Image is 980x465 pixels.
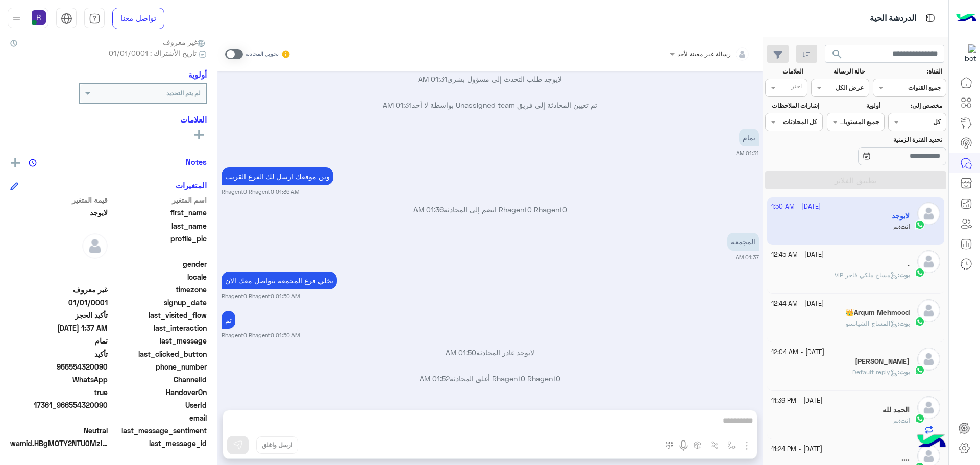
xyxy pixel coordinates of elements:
img: add [11,158,20,167]
span: 17361_966554320090 [10,400,108,410]
img: tab [61,13,72,25]
span: 01:52 AM [420,374,450,383]
label: القناة: [874,67,943,76]
span: تمام [10,335,108,346]
label: مخصص إلى: [890,101,942,110]
span: لايوجد [10,207,108,218]
span: 0001-01-01T00:00:00Z [10,297,108,308]
span: اسم المتغير [110,194,207,205]
span: null [10,272,108,282]
span: 966554320090 [10,361,108,372]
span: تاريخ الأشتراك : 01/01/0001 [109,47,197,58]
small: Rhagent0 Rhagent0 01:50 AM [222,292,300,300]
h5: . [908,260,910,268]
span: 2 [10,374,108,385]
span: انت [900,417,910,424]
p: الدردشة الحية [870,12,916,26]
b: : [899,417,910,424]
span: timezone [110,284,207,295]
img: WhatsApp [915,267,925,278]
span: first_name [110,207,207,218]
span: signup_date [110,297,207,308]
img: hulul-logo.png [914,424,949,460]
span: last_interaction [110,323,207,333]
b: : [898,320,910,327]
img: 322853014244696 [958,44,976,63]
h5: Faisal A Ajlan [855,357,910,366]
h5: .... [901,454,910,463]
small: [DATE] - 12:44 AM [771,299,824,309]
span: last_message_id [114,438,207,449]
img: WhatsApp [915,316,925,327]
small: [DATE] - 12:04 AM [771,348,824,357]
img: WhatsApp [915,413,925,424]
span: phone_number [110,361,207,372]
img: tab [89,13,101,25]
small: [DATE] - 11:39 PM [771,396,822,406]
span: profile_pic [110,233,207,257]
span: 0 [10,425,108,436]
button: تطبيق الفلاتر [765,171,946,189]
span: تم [893,417,899,424]
p: 26/9/2025, 1:50 AM [222,272,337,289]
span: 01:31 AM [418,75,447,83]
img: defaultAdmin.png [917,348,940,371]
span: 2025-09-25T22:37:12.0371995Z [10,323,108,333]
span: UserId [110,400,207,410]
span: last_clicked_button [110,349,207,359]
span: المساج الشياتسو [846,320,898,327]
span: بوت [899,320,910,327]
p: لايوجد طلب التحدث إلى مسؤول بشري [222,74,759,84]
label: إشارات الملاحظات [766,101,819,110]
small: 01:37 AM [736,253,759,261]
p: Rhagent0 Rhagent0 أغلق المحادثة [222,373,759,384]
label: تحديد الفترة الزمنية [828,135,942,144]
span: null [10,221,108,231]
span: null [10,412,108,423]
label: أولوية [828,101,880,110]
img: Logo [956,8,976,29]
button: search [825,45,850,67]
span: last_visited_flow [110,310,207,321]
span: HandoverOn [110,387,207,398]
b: لم يتم التحديد [166,89,201,97]
p: لايوجد غادر المحادثة [222,347,759,358]
p: 26/9/2025, 1:36 AM [222,167,333,185]
small: Rhagent0 Rhagent0 01:50 AM [222,331,300,339]
h5: الحمد لله [883,406,910,414]
span: مساج ملكي فاخر VIP [835,271,898,279]
h6: المتغيرات [176,181,207,190]
span: ChannelId [110,374,207,385]
span: تأكيد الحجز [10,310,108,321]
button: ارسل واغلق [256,436,298,454]
h6: أولوية [188,70,207,79]
span: 01:36 AM [413,205,444,214]
img: userImage [32,10,46,25]
img: defaultAdmin.png [82,233,108,259]
a: tab [84,8,105,29]
img: profile [10,12,23,25]
span: email [110,412,207,423]
p: 26/9/2025, 1:50 AM [222,311,235,329]
span: تأكيد [10,349,108,359]
p: 26/9/2025, 1:31 AM [739,129,759,146]
span: 01:31 AM [383,101,412,109]
h6: العلامات [10,115,207,124]
a: تواصل معنا [112,8,164,29]
h6: Notes [186,157,207,166]
label: العلامات [766,67,803,76]
span: search [831,48,843,60]
img: notes [29,159,37,167]
img: WhatsApp [915,365,925,375]
h5: 👑Arqum Mehmood [845,308,910,317]
span: غير معروف [10,284,108,295]
img: defaultAdmin.png [917,396,940,419]
p: تم تعيين المحادثة إلى فريق Unassigned team بواسطة لا أحد [222,100,759,110]
b: : [898,368,910,376]
small: Rhagent0 Rhagent0 01:36 AM [222,188,299,196]
span: null [10,259,108,270]
span: last_message_sentiment [110,425,207,436]
small: [DATE] - 12:45 AM [771,250,824,260]
span: Default reply [852,368,898,376]
img: tab [924,12,937,25]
